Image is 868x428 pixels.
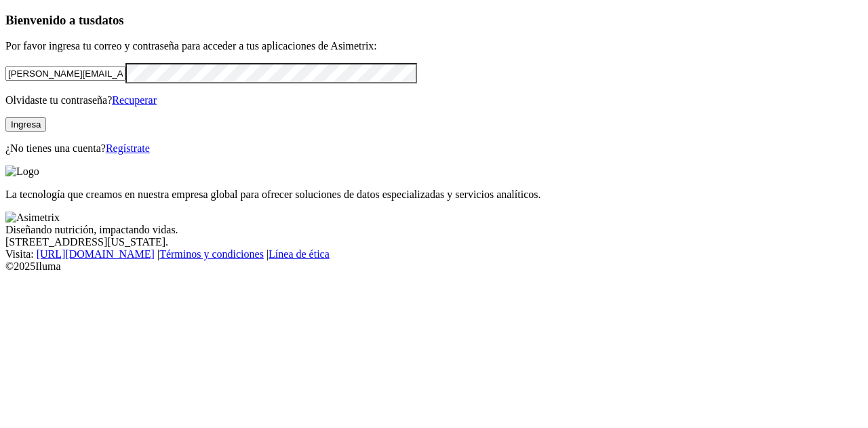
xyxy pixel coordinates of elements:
[106,142,150,154] a: Regístrate
[5,236,863,248] div: [STREET_ADDRESS][US_STATE].
[5,260,863,273] div: © 2025 Iluma
[269,248,330,260] a: Línea de ética
[159,248,264,260] a: Términos y condiciones
[5,94,863,106] p: Olvidaste tu contraseña?
[5,166,39,178] img: Logo
[5,212,60,224] img: Asimetrix
[5,117,46,132] button: Ingresa
[5,142,863,155] p: ¿No tienes una cuenta?
[37,248,155,260] a: [URL][DOMAIN_NAME]
[5,248,863,260] div: Visita : | |
[5,13,863,28] h3: Bienvenido a tus
[95,13,124,27] span: datos
[5,224,863,236] div: Diseñando nutrición, impactando vidas.
[112,94,157,106] a: Recuperar
[5,189,863,201] p: La tecnología que creamos en nuestra empresa global para ofrecer soluciones de datos especializad...
[5,40,863,52] p: Por favor ingresa tu correo y contraseña para acceder a tus aplicaciones de Asimetrix:
[5,66,125,81] input: Tu correo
